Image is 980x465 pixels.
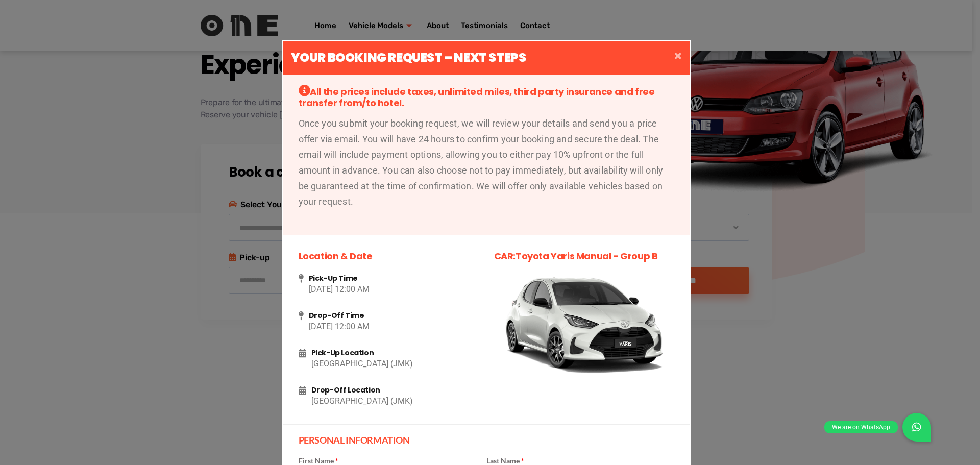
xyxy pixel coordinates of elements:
h4: Drop-Off Location [311,386,479,395]
h3: Location & Date [299,251,479,262]
h4: Pick-Up Location [311,349,479,357]
img: Vehicle [494,274,674,376]
h3: All the prices include taxes, unlimited miles, third party insurance and free transfer from/to ho... [299,85,674,108]
p: Once you submit your booking request, we will review your details and send you a price offer via ... [299,116,674,210]
a: We are on WhatsApp [902,413,931,442]
p: [GEOGRAPHIC_DATA] (JMK) [311,357,479,371]
span: [DATE] [309,322,333,331]
p: [GEOGRAPHIC_DATA] (JMK) [311,395,479,408]
span: 12:00 AM [335,284,370,294]
h3: CAR: [494,251,674,262]
span: 12:00 AM [335,322,370,331]
h5: Your Booking Request – Next Steps [291,48,526,67]
span: × [674,49,681,63]
span: [DATE] [309,284,333,294]
span: Toyota Yaris Manual - Group B [516,250,657,262]
div: We are on WhatsApp [824,421,898,433]
button: Close [666,41,690,75]
h2: PERSONAL INFORMATION [299,435,674,446]
h4: Drop-Off Time [309,311,479,320]
h4: Pick-Up Time [309,274,479,283]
